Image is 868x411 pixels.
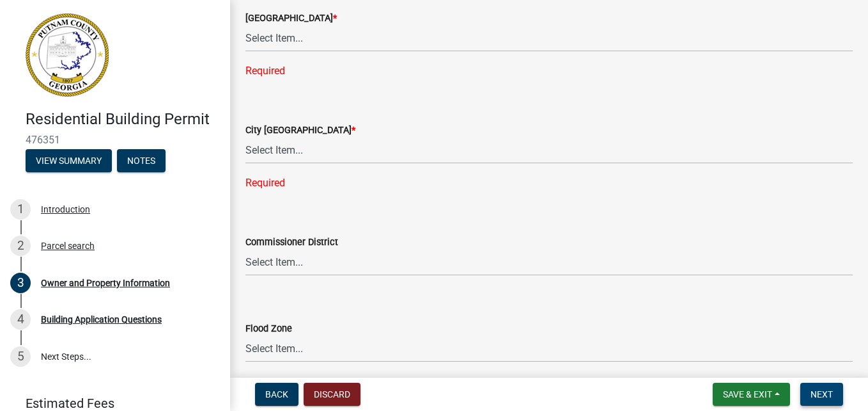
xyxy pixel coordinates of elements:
[10,236,31,256] div: 2
[117,149,166,172] button: Notes
[10,309,31,330] div: 4
[26,156,112,166] wm-modal-confirm: Summary
[810,389,833,399] span: Next
[10,346,31,367] div: 5
[800,383,843,406] button: Next
[245,238,338,247] label: Commissioner District
[26,149,112,172] button: View Summary
[41,241,95,250] div: Parcel search
[245,14,337,23] label: [GEOGRAPHIC_DATA]
[41,205,90,214] div: Introduction
[245,325,292,334] label: Flood Zone
[26,134,205,146] span: 476351
[26,110,220,129] h4: Residential Building Permit
[255,383,298,406] button: Back
[41,315,162,324] div: Building Application Questions
[304,383,360,406] button: Discard
[245,175,853,191] div: Required
[245,126,355,135] label: City [GEOGRAPHIC_DATA]
[245,63,853,79] div: Required
[723,389,772,399] span: Save & Exit
[117,156,166,166] wm-modal-confirm: Notes
[713,383,790,406] button: Save & Exit
[26,13,109,97] img: Putnam County, Georgia
[10,273,31,293] div: 3
[265,389,288,399] span: Back
[10,199,31,220] div: 1
[41,278,170,287] div: Owner and Property Information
